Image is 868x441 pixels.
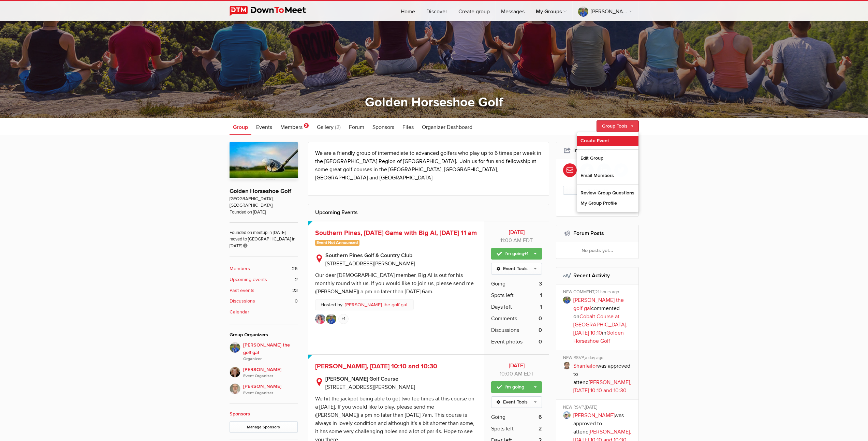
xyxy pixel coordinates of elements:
a: ShanTailor [573,363,597,369]
a: I'm going [491,381,542,393]
a: [PERSON_NAME] the golf gal [345,301,407,309]
i: Organizer [243,356,298,362]
a: Messages [496,1,530,21]
span: [PERSON_NAME] [243,366,298,380]
a: Create group [453,1,495,21]
span: [PERSON_NAME] the golf gal [243,341,298,363]
a: Members 2 [277,118,312,135]
span: [DATE] [585,405,597,410]
b: [DATE] [491,362,542,370]
b: Calendar [230,308,249,316]
img: DownToMeet [230,6,317,16]
p: We are a friendly group of intermediate to advanced golfers who play up to 6 times per week in th... [315,149,542,182]
span: 2 [304,123,309,128]
a: Forum [345,118,368,135]
a: Group [230,118,251,135]
span: Days left [491,303,512,311]
a: [PERSON_NAME]Event Organizer [230,379,298,396]
img: Beth the golf gal [326,314,336,324]
span: Founded on [DATE] [230,209,298,216]
span: Spots left [491,291,514,299]
a: Group Tools [597,120,639,132]
span: 0 [295,297,298,305]
a: Files [399,118,417,135]
a: [PERSON_NAME] the golf gal [573,1,638,21]
a: I'm going+1 [491,248,542,260]
a: Create Event [577,136,638,146]
b: 1 [540,303,542,311]
a: Review Group Questions [577,188,638,198]
img: Beth the golf gal [230,342,240,353]
span: Discussions [491,326,519,334]
b: [PERSON_NAME] Golf Course [325,375,477,383]
div: No posts yet... [556,242,638,259]
a: My Group Profile [577,198,638,208]
b: Southern Pines Golf & Country Club [325,251,477,260]
a: [PERSON_NAME] the golf galOrganizer [230,342,298,363]
span: (2) [335,124,341,131]
a: Organizer Dashboard [418,118,476,135]
b: [DATE] [491,228,542,236]
a: [PERSON_NAME] [573,412,615,419]
a: Events [253,118,276,135]
span: [STREET_ADDRESS][PERSON_NAME] [325,384,415,391]
a: Upcoming events 2 [230,276,298,283]
span: Forum [349,124,364,131]
span: [GEOGRAPHIC_DATA], [GEOGRAPHIC_DATA] [230,196,298,209]
a: Discussions 0 [230,297,298,305]
a: Forum Posts [573,230,604,237]
a: Sponsors [369,118,398,135]
div: NEW COMMENT, [563,289,634,296]
b: Members [230,265,250,273]
a: Event Tools [491,263,542,275]
span: Organizer Dashboard [422,124,472,131]
div: NEW RSVP, [563,405,634,411]
a: Discover [421,1,453,21]
img: Caroline Nesbitt [230,367,240,378]
span: Event Not Announced [315,240,360,246]
span: Files [402,124,414,131]
a: Calendar [230,308,298,316]
a: Home [395,1,421,21]
b: 0 [539,326,542,334]
b: 0 [539,314,542,323]
span: Sponsors [372,124,394,131]
b: Past events [230,287,254,294]
span: a day ago [585,355,603,361]
a: [PERSON_NAME], [DATE] 10:10 and 10:30 [315,362,437,370]
a: Manage Sponsors [230,421,298,433]
span: [PERSON_NAME] [243,383,298,396]
i: Event Organizer [243,390,298,396]
h2: Recent Activity [563,267,632,284]
i: Event Organizer [243,373,298,379]
img: Golden Horseshoe Golf [230,142,298,179]
img: Jyoti V [315,314,325,324]
p: commented on in [573,296,634,345]
span: 10:00 AM [500,370,523,377]
div: NEW RSVP, [563,355,634,362]
span: 21 hours ago [595,289,619,295]
a: My Groups [530,1,572,21]
a: [PERSON_NAME]Event Organizer [230,363,298,380]
a: Members 26 [230,265,298,273]
span: [STREET_ADDRESS][PERSON_NAME] [325,260,415,267]
b: 1 [540,291,542,299]
a: +1 [338,314,349,324]
span: Going [491,280,505,288]
span: Going [491,413,505,421]
div: Our dear [DEMOGRAPHIC_DATA] member, Big Al is out for his monthly round with us. If you would lik... [315,272,474,295]
span: 26 [292,265,298,273]
h2: Invite Friends [563,142,632,159]
span: Comments [491,314,517,323]
a: [PERSON_NAME] the golf gal [573,297,624,312]
p: Hosted by: [315,299,414,311]
a: Edit Group [577,153,638,163]
b: 2 [539,425,542,433]
a: Cobalt Course at [GEOGRAPHIC_DATA], [DATE] 10:10 [573,313,628,336]
img: Greg Mais [230,383,240,394]
a: Event Tools [491,396,542,408]
h2: Upcoming Events [315,204,542,221]
p: was approved to attend [573,362,634,395]
a: Golden Horseshoe Golf [573,329,624,344]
